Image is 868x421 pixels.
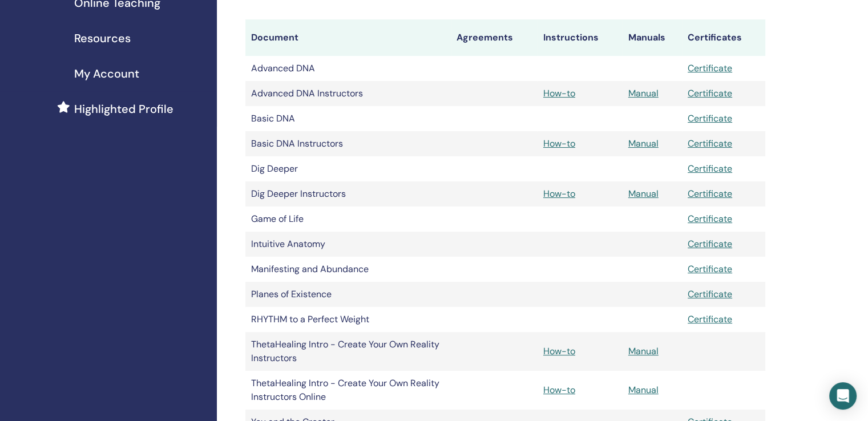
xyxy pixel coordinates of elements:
[451,19,538,56] th: Agreements
[543,137,575,149] a: How-to
[628,384,659,396] a: Manual
[245,257,451,282] td: Manifesting and Abundance
[245,181,451,207] td: Dig Deeper Instructors
[688,87,732,99] a: Certificate
[74,100,173,118] span: Highlighted Profile
[245,131,451,156] td: Basic DNA Instructors
[543,188,575,200] a: How-to
[688,188,732,200] a: Certificate
[245,81,451,106] td: Advanced DNA Instructors
[245,307,451,332] td: RHYTHM to a Perfect Weight
[245,156,451,181] td: Dig Deeper
[628,345,659,357] a: Manual
[682,19,765,56] th: Certificates
[245,207,451,232] td: Game of Life
[245,19,451,56] th: Document
[688,288,732,300] a: Certificate
[543,87,575,99] a: How-to
[688,137,732,149] a: Certificate
[245,332,451,371] td: ThetaHealing Intro - Create Your Own Reality Instructors
[538,19,623,56] th: Instructions
[245,371,451,410] td: ThetaHealing Intro - Create Your Own Reality Instructors Online
[688,263,732,275] a: Certificate
[628,137,659,149] a: Manual
[688,213,732,225] a: Certificate
[245,56,451,81] td: Advanced DNA
[543,345,575,357] a: How-to
[623,19,682,56] th: Manuals
[688,163,732,175] a: Certificate
[829,382,857,410] div: Open Intercom Messenger
[688,313,732,325] a: Certificate
[688,238,732,250] a: Certificate
[245,106,451,131] td: Basic DNA
[628,87,659,99] a: Manual
[245,232,451,257] td: Intuitive Anatomy
[688,112,732,124] a: Certificate
[543,384,575,396] a: How-to
[74,30,131,47] span: Resources
[74,65,139,82] span: My Account
[688,62,732,74] a: Certificate
[628,188,659,200] a: Manual
[245,282,451,307] td: Planes of Existence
